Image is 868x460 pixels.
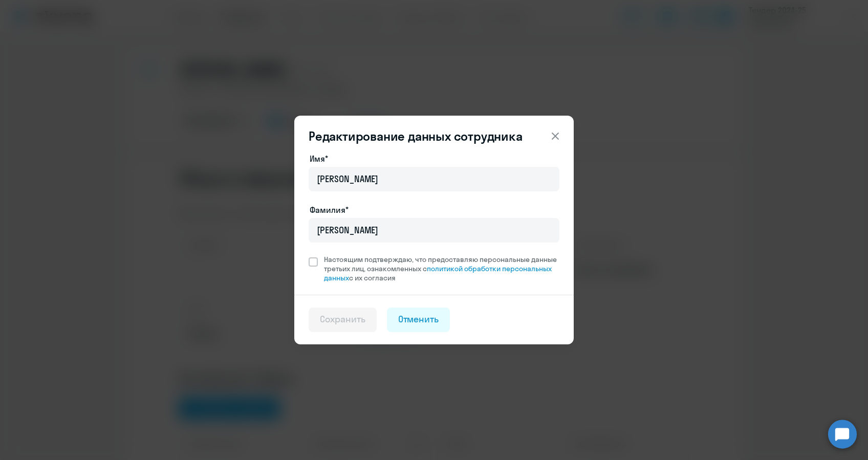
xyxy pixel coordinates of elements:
[310,204,349,216] label: Фамилия*
[324,264,552,282] a: политикой обработки персональных данных
[387,308,450,332] button: Отменить
[309,308,377,332] button: Сохранить
[320,313,365,326] div: Сохранить
[398,313,439,326] div: Отменить
[294,128,574,144] header: Редактирование данных сотрудника
[324,255,559,282] span: Настоящим подтверждаю, что предоставляю персональные данные третьих лиц, ознакомленных с с их сог...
